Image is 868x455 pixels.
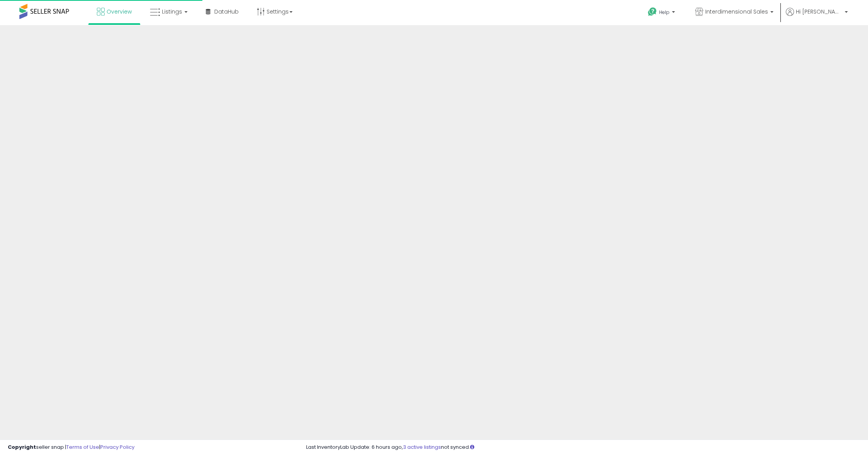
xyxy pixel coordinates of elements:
[214,8,239,16] span: DataHub
[796,8,842,16] span: Hi [PERSON_NAME]
[705,8,768,16] span: Interdimensional Sales
[162,8,182,16] span: Listings
[786,8,848,25] a: Hi [PERSON_NAME]
[659,9,670,16] span: Help
[642,1,683,25] a: Help
[648,7,657,17] i: Get Help
[107,8,132,16] span: Overview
